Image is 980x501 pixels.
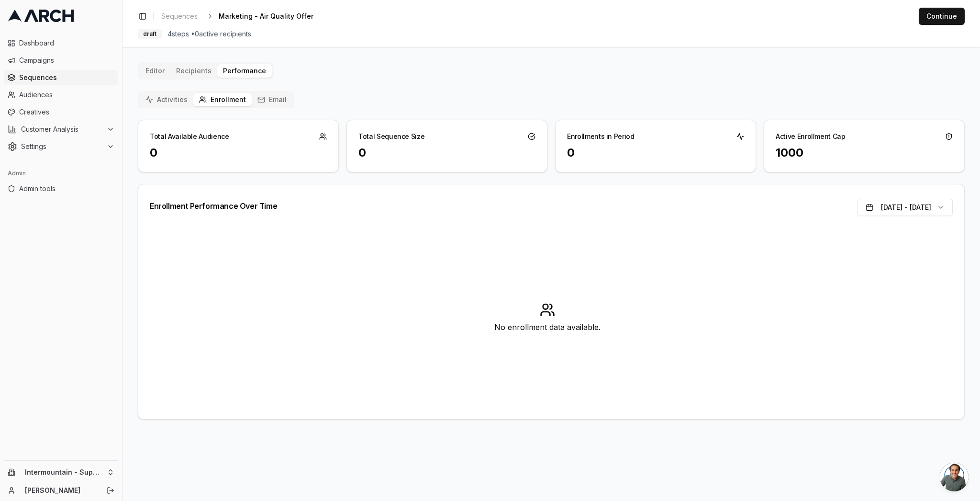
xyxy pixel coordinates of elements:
[140,93,193,106] button: Activities
[4,181,118,196] a: Admin tools
[21,125,103,134] span: Customer Analysis
[140,64,170,78] button: Editor
[358,145,535,160] div: 0
[219,11,313,21] span: Marketing - Air Quality Offer
[104,484,117,497] button: Log out
[161,11,198,21] span: Sequences
[150,145,327,160] div: 0
[19,56,114,65] span: Campaigns
[4,465,118,480] button: Intermountain - Superior Water & Air
[358,132,424,141] div: Total Sequence Size
[776,132,846,141] div: Active Enrollment Cap
[157,10,329,23] nav: breadcrumb
[494,321,601,333] p: No enrollment data available.
[4,53,118,68] a: Campaigns
[4,35,118,51] a: Dashboard
[252,93,292,106] button: Email
[19,73,114,82] span: Sequences
[138,29,162,39] div: draft
[940,463,969,491] div: Open chat
[857,199,953,216] button: [DATE] - [DATE]
[150,132,229,141] div: Total Available Audience
[919,8,965,25] button: Continue
[193,93,252,106] button: Enrollment
[167,29,251,39] span: 4 steps • 0 active recipients
[21,142,103,151] span: Settings
[157,10,201,23] a: Sequences
[4,139,118,154] button: Settings
[19,184,114,194] span: Admin tools
[4,166,118,181] div: Admin
[4,104,118,120] a: Creatives
[567,132,635,141] div: Enrollments in Period
[25,468,103,477] span: Intermountain - Superior Water & Air
[170,64,217,78] button: Recipients
[19,90,114,100] span: Audiences
[4,122,118,137] button: Customer Analysis
[567,145,744,160] div: 0
[217,64,272,78] button: Performance
[4,70,118,85] a: Sequences
[776,145,953,160] div: 1000
[19,107,114,117] span: Creatives
[150,202,277,210] div: Enrollment Performance Over Time
[19,38,114,48] span: Dashboard
[4,87,118,102] a: Audiences
[25,486,96,495] a: [PERSON_NAME]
